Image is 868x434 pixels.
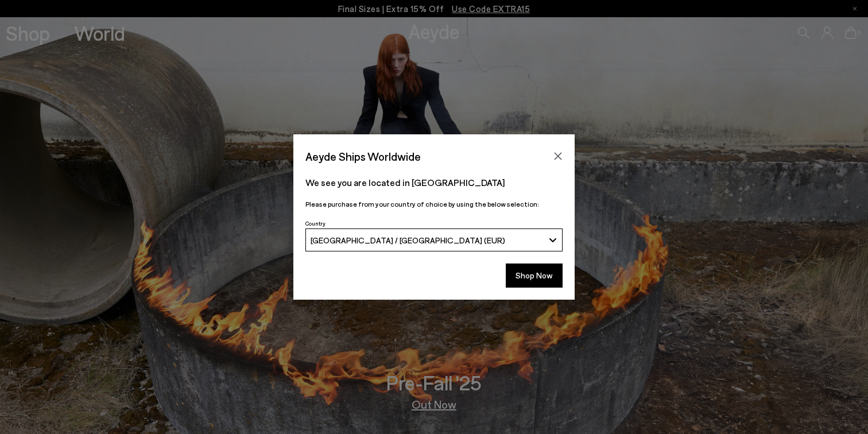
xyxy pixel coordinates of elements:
p: We see you are located in [GEOGRAPHIC_DATA] [305,176,563,189]
p: Please purchase from your country of choice by using the below selection: [305,199,563,210]
span: Country [305,220,325,227]
button: Shop Now [506,263,563,288]
span: [GEOGRAPHIC_DATA] / [GEOGRAPHIC_DATA] (EUR) [311,235,505,245]
span: Aeyde Ships Worldwide [305,146,421,166]
button: Close [549,148,567,165]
